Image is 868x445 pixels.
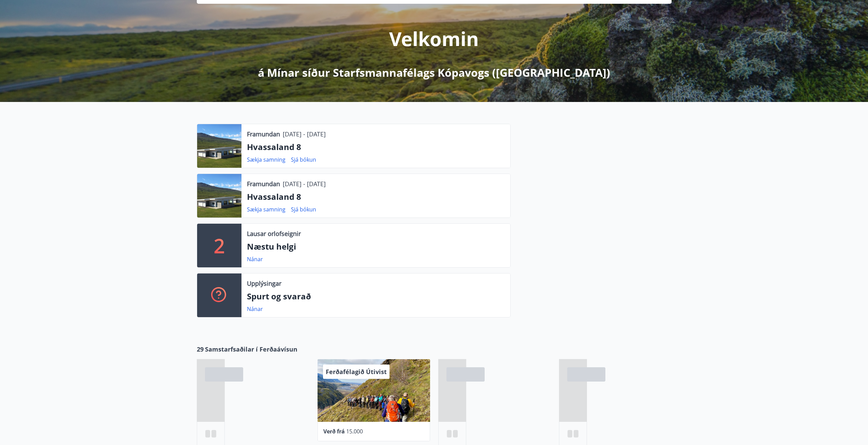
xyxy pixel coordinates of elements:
[214,233,225,258] p: 2
[247,291,505,302] p: Spurt og svarað
[283,179,326,188] p: [DATE] - [DATE]
[247,179,280,188] p: Framundan
[283,130,326,138] p: [DATE] - [DATE]
[389,26,479,51] p: Velkomin
[247,191,505,203] p: Hvassaland 8
[323,428,345,435] span: Verð frá
[197,345,204,354] span: 29
[247,130,280,138] p: Framundan
[346,428,363,435] span: 15.000
[326,368,387,376] span: Ferðafélagið Útivist
[247,229,301,238] p: Lausar orlofseignir
[247,279,281,288] p: Upplýsingar
[247,241,505,252] p: Næstu helgi
[247,156,285,163] a: Sækja samning
[205,345,297,354] span: Samstarfsaðilar í Ferðaávísun
[258,65,610,80] p: á Mínar síður Starfsmannafélags Kópavogs ([GEOGRAPHIC_DATA])
[247,206,285,213] a: Sækja samning
[247,141,505,153] p: Hvassaland 8
[247,255,263,263] a: Nánar
[291,156,316,163] a: Sjá bókun
[247,305,263,313] a: Nánar
[291,206,316,213] a: Sjá bókun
